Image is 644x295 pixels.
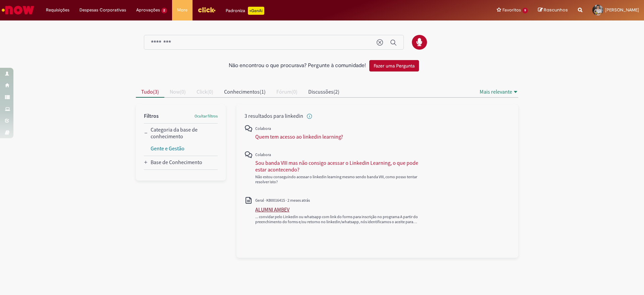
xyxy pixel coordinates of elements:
img: ServiceNow [1,3,35,17]
span: Rascunhos [544,7,568,13]
p: +GenAi [248,7,264,15]
span: 2 [161,8,167,13]
span: Despesas Corporativas [79,7,126,13]
span: 9 [522,8,528,13]
span: Aprovações [136,7,160,13]
a: Rascunhos [538,7,568,13]
span: Requisições [46,7,69,13]
button: Fazer uma Pergunta [369,60,419,71]
span: Favoritos [502,7,521,13]
span: More [177,7,187,13]
div: Padroniza [226,7,264,15]
h2: Não encontrou o que procurava? Pergunte à comunidade! [229,63,366,69]
img: click_logo_yellow_360x200.png [198,5,216,15]
span: [PERSON_NAME] [605,7,639,13]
